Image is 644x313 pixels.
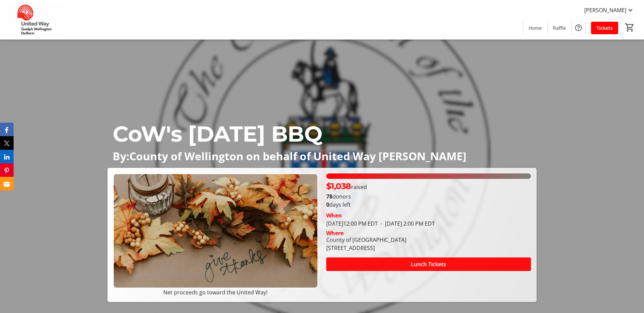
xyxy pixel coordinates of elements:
span: [DATE] 12:00 PM EDT [326,220,378,227]
p: raised [326,180,367,192]
span: Lunch Tickets [411,260,446,268]
p: days left [326,201,531,209]
button: Cart [624,21,636,34]
a: Raffle [548,22,571,34]
button: Help [572,21,585,35]
img: Campaign CTA Media Photo [113,173,318,288]
p: donors [326,192,531,201]
a: Tickets [591,22,618,34]
span: Raffle [553,24,566,32]
span: - [378,220,385,227]
button: Lunch Tickets [326,257,531,271]
div: County of [GEOGRAPHIC_DATA] [326,236,406,244]
p: Net proceeds go toward the United Way! [113,288,318,296]
p: By:County of Wellington on behalf of United Way [PERSON_NAME] [113,150,531,162]
span: 0 [326,201,329,208]
b: 78 [326,193,332,200]
img: United Way Guelph Wellington Dufferin's Logo [4,3,65,37]
div: Where [326,230,344,236]
span: Home [529,24,542,32]
div: [STREET_ADDRESS] [326,244,406,252]
span: $1,038 [326,181,351,191]
button: [PERSON_NAME] [579,5,640,16]
span: [PERSON_NAME] [584,6,626,14]
span: Tickets [596,24,613,32]
a: Home [523,22,547,34]
span: [DATE] 2:00 PM EDT [378,220,435,227]
div: 100% of fundraising goal reached [326,173,531,179]
p: CoW's [DATE] BBQ [113,118,531,150]
div: When [326,211,342,220]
